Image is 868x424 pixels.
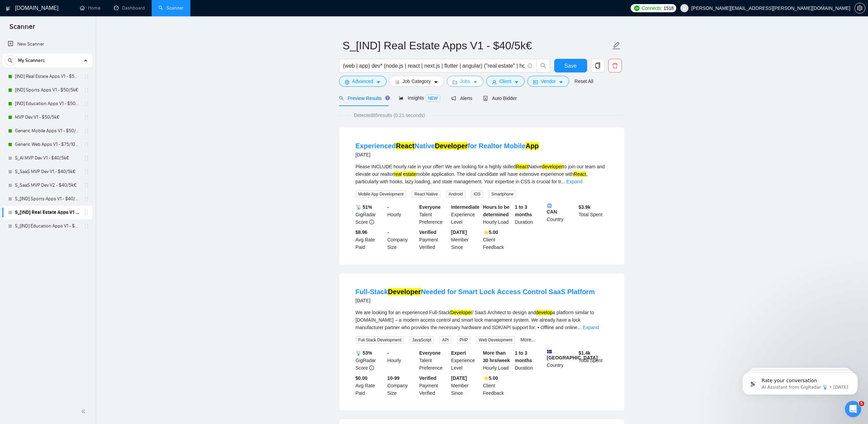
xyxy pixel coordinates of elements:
[634,5,640,11] img: upwork-logo.png
[483,230,498,235] b: ⭐️ 5.00
[561,179,565,184] span: ...
[547,349,598,360] b: [GEOGRAPHIC_DATA]
[854,5,865,11] a: setting
[516,164,528,169] mark: React
[483,204,510,217] b: Hours to be determined
[574,171,586,177] mark: React
[15,111,80,124] a: MVP Dev V1 - $50/5k€
[399,96,404,100] span: area-chart
[356,190,406,198] span: Mobile App Development
[4,22,40,36] span: Scanner
[15,151,80,165] a: S_AI MVP Dev V1 - $40/5k€
[489,190,516,198] span: Smartphone
[376,80,381,85] span: caret-down
[386,228,418,251] div: Company Size
[460,78,470,85] span: Jobs
[547,203,576,215] b: CAN
[15,192,80,206] a: S_[IND] Sports Apps V1 - $40/5k€
[419,204,441,210] b: Everyone
[419,230,437,235] b: Verified
[547,203,552,208] img: 🌐
[356,350,372,356] b: 📡 53%
[15,124,80,138] a: Generic Mobile Apps V1 - $50/5k€
[356,375,368,381] b: $0.00
[854,3,865,14] button: setting
[537,59,550,72] button: search
[15,70,80,83] a: [IND] Real Estate Apps V1 - $50/5k€
[84,101,89,106] span: holder
[482,228,514,251] div: Client Feedback
[418,228,450,251] div: Payment Verified
[15,219,80,233] a: S_[IND] Education Apps V1 - $40/5k€
[339,96,388,101] span: Preview Results
[409,336,434,344] span: JavaScript
[515,350,532,363] b: 1 to 3 months
[642,4,662,12] span: Connects:
[369,366,374,370] span: info-circle
[418,374,450,397] div: Payment Verified
[158,5,184,11] a: searchScanner
[537,63,550,69] span: search
[387,230,389,235] b: -
[859,401,864,406] span: 5
[482,349,514,372] div: Hourly Load
[388,288,421,295] mark: Developer
[483,96,488,101] span: robot
[356,288,595,295] a: Full-StackDeveloperNeeded for Smart Lock Access Control SaaS Platform
[577,349,609,372] div: Total Spent
[559,80,563,85] span: caret-down
[591,63,604,69] span: copy
[451,204,479,210] b: Intermediate
[855,5,865,11] span: setting
[476,336,515,344] span: Web Development
[513,203,545,226] div: Duration
[386,203,418,226] div: Hourly
[339,96,344,101] span: search
[15,179,80,192] a: S_SaaS MVP Dev V2 - $40/5k€
[450,310,472,315] mark: Developer
[612,41,621,50] span: edit
[356,151,539,159] div: [DATE]
[554,59,587,72] button: Save
[15,138,80,151] a: Generic Web Apps V1 - $75/10k€
[513,349,545,372] div: Duration
[84,74,89,79] span: holder
[356,336,404,344] span: Full Stack Development
[447,76,483,87] button: folderJobscaret-down
[343,37,611,54] input: Scanner name...
[486,76,525,87] button: userClientcaret-down
[732,358,868,406] iframe: Intercom notifications message
[536,310,552,315] mark: develop
[354,228,386,251] div: Avg Rate Paid
[84,210,89,215] span: holder
[84,128,89,134] span: holder
[450,228,482,251] div: Member Since
[545,349,577,372] div: Country
[533,80,538,85] span: idcard
[412,190,441,198] span: React Native
[526,142,539,150] mark: App
[369,220,374,224] span: info-circle
[387,375,399,381] b: 10-99
[403,171,416,177] mark: estate
[514,80,519,85] span: caret-down
[386,349,418,372] div: Hourly
[18,54,45,67] span: My Scanners
[354,349,386,372] div: GigRadar Score
[395,80,400,85] span: bars
[541,78,556,85] span: Vendor
[492,80,497,85] span: user
[521,337,535,342] a: More...
[84,87,89,93] span: holder
[15,97,80,111] a: [IND] Education Apps V1 - $50/5k€
[451,96,456,101] span: notification
[451,230,467,235] b: [DATE]
[6,3,11,14] img: logo
[418,203,450,226] div: Talent Preference
[5,58,15,63] span: search
[545,203,577,226] div: Country
[566,179,582,184] a: Expand
[389,76,444,87] button: barsJob Categorycaret-down
[81,408,88,415] span: double-left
